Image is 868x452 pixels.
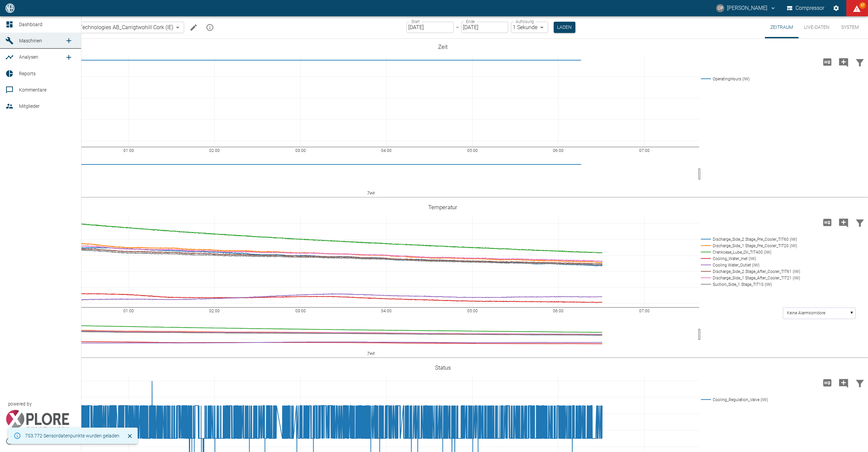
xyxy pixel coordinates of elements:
[554,22,575,33] button: Laden
[765,16,798,38] button: Zeitraum
[461,22,508,33] input: DD.MM.YYYY
[125,431,135,441] button: Schließen
[5,3,15,13] img: logo
[511,22,548,33] div: 1 Sekunde
[830,2,842,14] button: Einstellungen
[5,410,70,430] img: Xplore Logo
[516,19,534,24] label: Auflösung
[852,214,868,231] button: Daten filtern
[19,87,46,93] span: Kommentare
[19,38,42,43] span: Maschinen
[859,2,866,9] span: 67
[62,34,76,47] a: new /machines
[187,21,200,34] button: Machine bearbeiten
[62,51,76,64] a: new /analyses/list/0
[852,374,868,392] button: Daten filtern
[715,2,777,14] button: christoph.palm@neuman-esser.com
[23,23,173,32] a: 20.00006_Quintus Technologies AB_Carrigtwohill Cork (IE)
[34,23,173,31] span: 20.00006_Quintus Technologies AB_Carrigtwohill Cork (IE)
[466,19,475,24] label: Ende
[787,311,825,315] text: Keine Alarmkorridore
[19,54,38,60] span: Analysen
[835,214,852,231] button: Kommentar hinzufügen
[456,23,459,31] p: –
[203,21,217,34] button: mission info
[716,4,724,12] div: CP
[819,379,835,386] span: Hohe Auflösung
[798,16,835,38] button: Live-Daten
[411,19,420,24] label: Start
[786,2,826,14] button: Compressor
[19,103,40,109] span: Mitglieder
[835,374,852,392] button: Kommentar hinzufügen
[8,401,32,407] span: powered by
[407,22,454,33] input: DD.MM.YYYY
[835,16,865,38] button: System
[25,430,119,442] div: 753.772 Sensordatenpunkte wurden geladen
[19,71,36,76] span: Reports
[819,58,835,65] span: Hohe Auflösung
[819,219,835,225] span: Hohe Auflösung
[835,53,852,71] button: Kommentar hinzufügen
[852,53,868,71] button: Daten filtern
[19,22,42,27] span: Dashboard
